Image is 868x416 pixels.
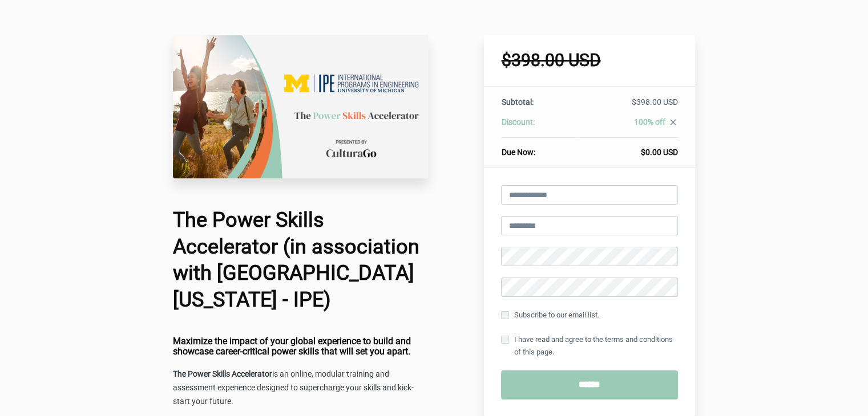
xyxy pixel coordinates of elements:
[641,148,678,157] span: $0.00 USD
[173,369,272,378] strong: The Power Skills Accelerator
[668,117,678,127] i: close
[501,336,509,344] input: I have read and agree to the terms and conditions of this page.
[173,35,429,178] img: d416d46-d031-e-e5eb-e525b5ae3c0c_UMich_IPE_PSA_.png
[576,96,678,116] td: $398.00 USD
[501,97,533,107] span: Subtotal:
[501,116,575,138] th: Discount:
[173,368,429,409] p: is an online, modular training and assessment experience designed to supercharge your skills and ...
[501,311,509,319] input: Subscribe to our email list.
[501,138,575,158] th: Due Now:
[501,333,678,358] label: I have read and agree to the terms and conditions of this page.
[665,117,678,130] a: close
[173,207,429,313] h1: The Power Skills Accelerator (in association with [GEOGRAPHIC_DATA][US_STATE] - IPE)
[173,336,429,356] h4: Maximize the impact of your global experience to build and showcase career-critical power skills ...
[634,117,665,127] span: 100% off
[501,52,678,69] h1: $398.00 USD
[501,309,599,321] label: Subscribe to our email list.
